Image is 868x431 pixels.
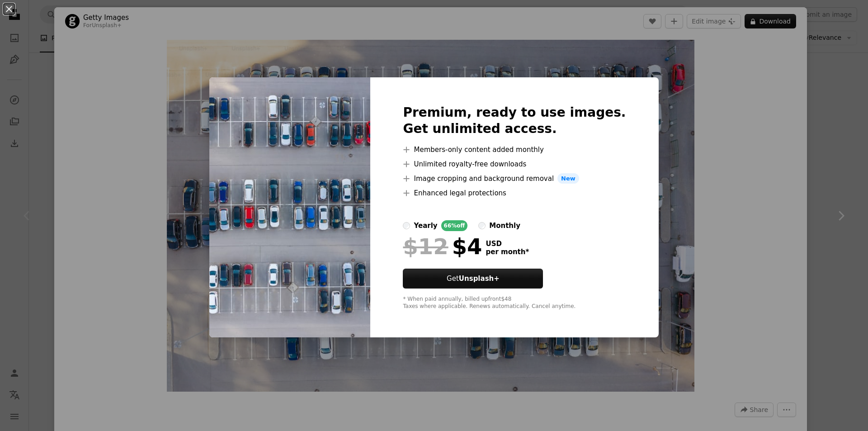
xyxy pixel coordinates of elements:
div: yearly [414,220,437,231]
span: USD [486,240,529,248]
button: GetUnsplash+ [403,269,543,289]
img: premium_photo-1661902046698-40bba703f396 [209,77,370,338]
li: Image cropping and background removal [403,173,626,184]
h2: Premium, ready to use images. Get unlimited access. [403,104,626,137]
li: Members-only content added monthly [403,144,626,155]
div: * When paid annually, billed upfront $48 Taxes where applicable. Renews automatically. Cancel any... [403,296,626,310]
li: Enhanced legal protections [403,188,626,199]
span: New [557,173,579,184]
li: Unlimited royalty-free downloads [403,159,626,170]
input: monthly [478,222,486,229]
div: monthly [489,220,520,231]
input: yearly66%off [403,222,410,229]
span: per month * [486,248,529,256]
strong: Unsplash+ [459,275,500,283]
div: $4 [403,235,482,258]
span: $12 [403,235,448,258]
div: 66% off [441,220,468,231]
